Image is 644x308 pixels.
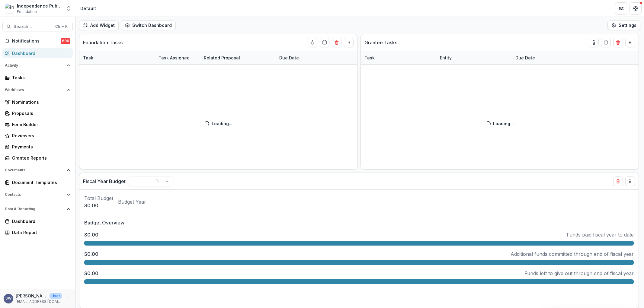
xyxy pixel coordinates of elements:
[17,9,37,14] span: Foundation
[2,61,73,70] button: Open Activity
[83,178,126,185] p: Fiscal Year Budget
[12,39,61,44] span: Notifications
[5,4,14,13] img: Independence Public Media Foundation
[12,179,68,186] div: Document Templates
[567,231,634,238] p: Funds paid fiscal year to date
[5,168,64,172] span: Documents
[80,5,96,11] div: Default
[589,38,599,47] button: toggle-assigned-to-me
[64,295,72,302] button: More
[84,195,113,202] p: Total Budget
[54,23,69,30] div: Ctrl + K
[625,38,635,47] button: Drag
[84,202,113,209] p: $0.00
[5,297,12,300] div: Sherella Williams
[2,119,73,129] a: Form Builder
[2,227,73,237] a: Data Report
[61,38,70,44] span: 690
[2,131,73,141] a: Reviewers
[613,176,623,186] button: Delete card
[2,216,73,226] a: Dashboard
[79,21,119,30] button: Add Widget
[2,48,73,58] a: Dashboard
[601,38,611,47] button: Calendar
[2,142,73,152] a: Payments
[2,73,73,83] a: Tasks
[84,231,98,238] p: $0.00
[5,88,64,92] span: Workflows
[5,63,64,68] span: Activity
[12,110,68,116] div: Proposals
[630,2,642,14] button: Get Help
[16,293,47,299] p: [PERSON_NAME]
[12,99,68,105] div: Nominations
[16,299,62,304] p: [EMAIL_ADDRESS][DOMAIN_NAME]
[12,144,68,150] div: Payments
[12,75,68,81] div: Tasks
[14,24,52,29] span: Search...
[2,177,73,187] a: Document Templates
[2,108,73,118] a: Proposals
[615,2,627,14] button: Partners
[84,219,634,226] p: Budget Overview
[332,38,341,47] button: Delete card
[12,121,68,128] div: Form Builder
[84,270,98,277] p: $0.00
[83,39,123,46] p: Foundation Tasks
[2,165,73,175] button: Open Documents
[12,132,68,139] div: Reviewers
[118,198,146,205] p: Budget Year
[12,229,68,236] div: Data Report
[2,36,73,46] button: Notifications690
[5,192,64,197] span: Contacts
[613,38,623,47] button: Delete card
[12,218,68,224] div: Dashboard
[625,176,635,186] button: Drag
[607,21,640,30] button: Settings
[2,85,73,95] button: Open Workflows
[5,207,64,211] span: Data & Reporting
[2,153,73,163] a: Grantee Reports
[84,250,98,258] p: $0.00
[65,2,73,14] button: Open entity switcher
[511,250,634,258] p: Additional funds committed through end of fiscal year
[524,270,634,277] p: Funds left to give out through end of fiscal year
[344,38,354,47] button: Drag
[2,97,73,107] a: Nominations
[2,204,73,214] button: Open Data & Reporting
[12,155,68,161] div: Grantee Reports
[121,21,176,30] button: Switch Dashboard
[364,39,397,46] p: Grantee Tasks
[17,3,62,9] div: Independence Public Media Foundation
[308,38,317,47] button: toggle-assigned-to-me
[78,4,98,13] nav: breadcrumb
[2,22,73,31] button: Search...
[320,38,329,47] button: Calendar
[2,190,73,199] button: Open Contacts
[12,50,68,56] div: Dashboard
[50,293,62,299] p: User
